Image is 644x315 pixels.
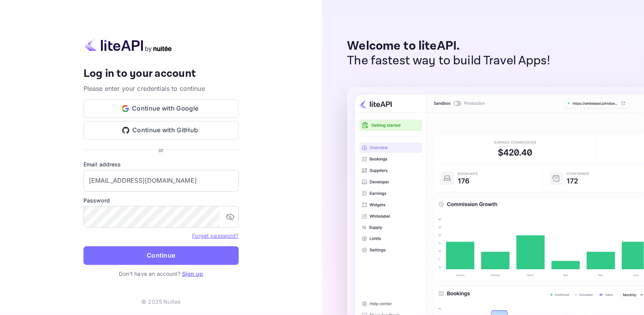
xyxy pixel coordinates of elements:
p: Please enter your credentials to continue [83,84,239,93]
input: Enter your email address [83,170,239,192]
a: Forget password? [192,232,238,239]
button: toggle password visibility [222,209,238,225]
label: Password [83,196,239,204]
p: or [158,146,163,154]
a: Forget password? [192,232,238,239]
a: Sign up [182,270,203,277]
button: Continue [83,246,239,265]
button: Continue with GitHub [83,121,239,140]
label: Email address [83,160,239,168]
button: Continue with Google [83,99,239,118]
p: © 2025 Nuitee [141,298,181,306]
p: Welcome to liteAPI. [347,39,550,54]
p: The fastest way to build Travel Apps! [347,54,550,68]
img: liteapi [83,37,173,52]
h4: Log in to your account [83,67,239,81]
p: Don't have an account? [83,270,239,278]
